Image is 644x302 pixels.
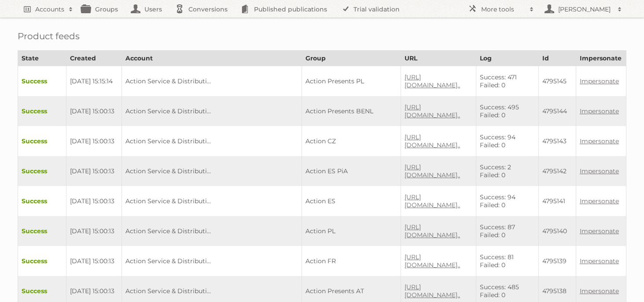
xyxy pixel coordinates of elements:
[476,51,538,66] th: Log
[70,197,114,205] span: [DATE] 15:00:13
[476,156,538,186] td: Success: 2 Failed: 0
[538,66,576,97] td: 4795145
[70,257,114,265] span: [DATE] 15:00:13
[302,96,401,126] td: Action Presents BENL
[18,66,66,97] td: Success
[538,186,576,216] td: 4795141
[18,31,626,41] h1: Product feeds
[18,51,66,66] th: State
[18,186,66,216] td: Success
[538,246,576,276] td: 4795139
[476,246,538,276] td: Success: 81 Failed: 0
[70,167,114,175] span: [DATE] 15:00:13
[122,66,302,97] td: Action Service & Distributi...
[70,287,114,295] span: [DATE] 15:00:13
[302,66,401,97] td: Action Presents PL
[401,51,476,66] th: URL
[405,283,460,299] a: [URL][DOMAIN_NAME]..
[70,107,114,115] span: [DATE] 15:00:13
[580,167,619,175] a: Impersonate
[556,5,613,14] h2: [PERSON_NAME]
[405,133,460,149] a: [URL][DOMAIN_NAME]..
[580,227,619,235] a: Impersonate
[18,246,66,276] td: Success
[580,257,619,265] a: Impersonate
[18,126,66,156] td: Success
[580,287,619,295] a: Impersonate
[18,156,66,186] td: Success
[122,126,302,156] td: Action Service & Distributi...
[302,216,401,246] td: Action PL
[122,51,302,66] th: Account
[538,126,576,156] td: 4795143
[70,227,114,235] span: [DATE] 15:00:13
[476,126,538,156] td: Success: 94 Failed: 0
[405,253,460,269] a: [URL][DOMAIN_NAME]..
[70,77,113,85] span: [DATE] 15:15:14
[18,96,66,126] td: Success
[476,216,538,246] td: Success: 87 Failed: 0
[302,126,401,156] td: Action CZ
[122,216,302,246] td: Action Service & Distributi...
[66,51,122,66] th: Created
[18,216,66,246] td: Success
[122,156,302,186] td: Action Service & Distributi...
[580,197,619,205] a: Impersonate
[580,77,619,85] a: Impersonate
[70,137,114,145] span: [DATE] 15:00:13
[405,103,460,119] a: [URL][DOMAIN_NAME]..
[122,96,302,126] td: Action Service & Distributi...
[35,5,64,14] h2: Accounts
[405,163,460,179] a: [URL][DOMAIN_NAME]..
[302,51,401,66] th: Group
[538,96,576,126] td: 4795144
[302,156,401,186] td: Action ES PiA
[405,193,460,209] a: [URL][DOMAIN_NAME]..
[580,137,619,145] a: Impersonate
[405,223,460,239] a: [URL][DOMAIN_NAME]..
[302,246,401,276] td: Action FR
[576,51,626,66] th: Impersonate
[122,186,302,216] td: Action Service & Distributi...
[122,246,302,276] td: Action Service & Distributi...
[405,73,460,89] a: [URL][DOMAIN_NAME]..
[538,216,576,246] td: 4795140
[580,107,619,115] a: Impersonate
[476,186,538,216] td: Success: 94 Failed: 0
[542,54,549,62] span: translation missing: en.backend.reports.product_feeds.heading.ID
[481,5,525,14] h2: More tools
[538,156,576,186] td: 4795142
[476,66,538,97] td: Success: 471 Failed: 0
[476,96,538,126] td: Success: 495 Failed: 0
[302,186,401,216] td: Action ES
